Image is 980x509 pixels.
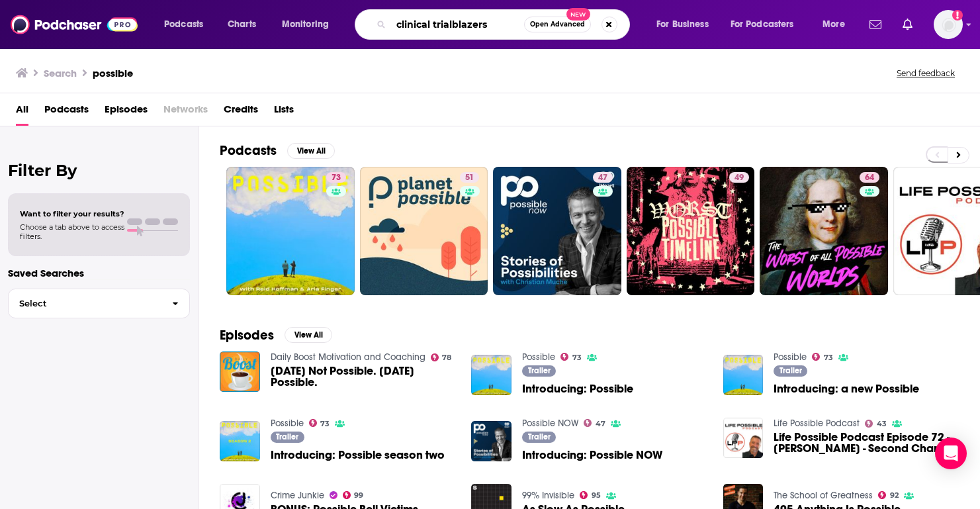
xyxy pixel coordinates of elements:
span: 49 [735,171,744,185]
a: 47 [584,419,605,427]
a: 73 [812,353,833,361]
span: [DATE] Not Possible. [DATE] Possible. [271,365,456,388]
a: Lists [274,99,294,126]
button: Open AdvancedNew [524,17,591,32]
button: open menu [155,14,220,35]
a: Possible NOW [522,418,578,429]
span: Podcasts [164,15,203,34]
span: 51 [465,171,474,185]
a: Credits [224,99,258,126]
h2: Filter By [8,161,190,180]
span: Life Possible Podcast Episode 72 - [PERSON_NAME] - Second Chance at Life Possible! [774,432,959,454]
a: 92 [878,491,899,499]
a: Today Not Possible. Tomorrow Possible. [271,365,456,388]
button: open menu [722,14,813,35]
p: Saved Searches [8,267,190,279]
button: open menu [647,14,725,35]
span: 95 [592,492,601,498]
a: 49 [729,172,749,183]
a: 51 [460,172,479,183]
img: Introducing: Possible [471,355,512,395]
span: Trailer [528,433,551,441]
button: View All [287,143,335,159]
a: Show notifications dropdown [897,13,918,36]
a: PodcastsView All [220,142,335,159]
span: 47 [596,421,605,427]
span: Open Advanced [530,21,585,28]
span: Networks [163,99,208,126]
span: Choose a tab above to access filters. [20,222,124,241]
a: 43 [865,420,887,428]
span: 73 [824,355,833,361]
a: Life Possible Podcast [774,418,860,429]
a: 78 [431,353,452,361]
span: 73 [572,355,582,361]
a: Introducing: Possible NOW [522,449,662,461]
button: open menu [273,14,346,35]
span: 92 [890,492,899,498]
a: 64 [760,167,888,295]
a: EpisodesView All [220,327,332,344]
button: View All [285,327,332,343]
a: Crime Junkie [271,490,324,501]
a: 99 [343,491,364,499]
h2: Podcasts [220,142,277,159]
a: Introducing: a new Possible [723,355,764,395]
a: Possible [522,351,555,363]
a: 73 [326,172,346,183]
span: Want to filter your results? [20,209,124,218]
a: 99% Invisible [522,490,574,501]
span: 64 [865,171,874,185]
img: Life Possible Podcast Episode 72 - Debbie Parmenter - Second Chance at Life Possible! [723,418,764,458]
button: Show profile menu [934,10,963,39]
a: Show notifications dropdown [864,13,887,36]
button: Select [8,289,190,318]
button: open menu [813,14,862,35]
a: Introducing: a new Possible [774,383,919,394]
input: Search podcasts, credits, & more... [391,14,524,35]
span: Charts [228,15,256,34]
img: User Profile [934,10,963,39]
h3: Search [44,67,77,79]
span: Introducing: Possible [522,383,633,394]
a: Possible [271,418,304,429]
a: Possible [774,351,807,363]
a: 64 [860,172,879,183]
a: Introducing: Possible season two [271,449,445,461]
span: 43 [877,421,887,427]
a: 51 [360,167,488,295]
a: Daily Boost Motivation and Coaching [271,351,425,363]
button: Send feedback [893,68,959,79]
img: Introducing: Possible season two [220,421,260,461]
span: 47 [598,171,607,185]
span: 99 [354,492,363,498]
a: All [16,99,28,126]
span: Trailer [276,433,298,441]
span: Podcasts [44,99,89,126]
div: Search podcasts, credits, & more... [367,9,643,40]
svg: Add a profile image [952,10,963,21]
a: 49 [627,167,755,295]
h2: Episodes [220,327,274,344]
span: 78 [442,355,451,361]
a: 73 [309,419,330,427]
img: Introducing: Possible NOW [471,421,512,461]
img: Today Not Possible. Tomorrow Possible. [220,351,260,392]
span: Select [9,299,161,308]
span: Monitoring [282,15,329,34]
span: Trailer [528,367,551,375]
span: 73 [332,171,341,185]
a: 95 [580,491,601,499]
a: Episodes [105,99,148,126]
span: Trailer [780,367,802,375]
